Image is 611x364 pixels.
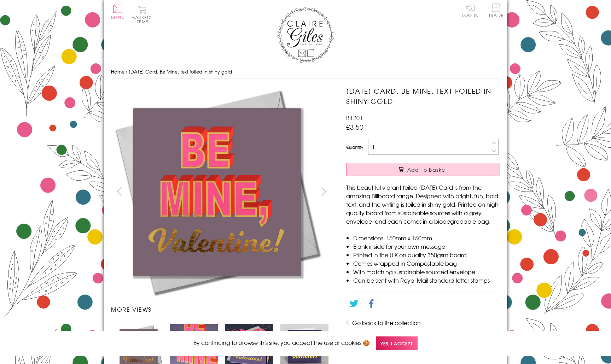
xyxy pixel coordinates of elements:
[462,4,479,17] a: Log In
[353,259,500,268] li: Comes wrapped in Compostable bag
[111,68,124,75] a: Home
[489,4,504,17] span: Trade
[353,251,500,259] li: Printed in the U.K on quality 350gsm board
[129,68,232,75] span: [DATE] Card, Be Mine, text foiled in shiny gold
[126,68,127,75] span: ›
[346,113,363,122] span: BIL201
[111,5,125,19] button: Menu
[353,234,500,242] li: Dimensions: 150mm x 150mm
[346,122,363,132] span: £3.50
[111,65,500,79] nav: breadcrumbs
[376,336,418,350] span: Yes, I accept
[346,86,500,106] h1: [DATE] Card, Be Mine, text foiled in shiny gold
[135,14,152,25] span: 0 items
[346,144,363,150] label: Quantity
[353,242,500,251] li: Blank inside for your own message
[111,183,127,199] button: prev
[407,166,448,173] span: Add to Basket
[352,318,421,327] a: Go back to the collection
[489,4,504,19] a: Trade
[353,276,500,284] li: Can be sent with Royal Mail standard letter stamps
[111,86,323,298] img: Valentine's Day Card, Be Mine, text foiled in shiny gold
[346,163,500,176] button: Add to Basket
[132,6,152,24] button: Basket0 items
[346,183,500,225] p: This beautiful vibrant foiled [DATE] Card is from the amazing Billboard range. Designed with brig...
[111,305,332,313] h3: More views
[332,86,544,298] img: Valentine's Day Card, Be Mine, text foiled in shiny gold
[111,14,125,20] span: Menu
[353,268,500,276] li: With matching sustainable sourced envelope
[277,7,334,63] img: Claire Giles Greetings Cards
[316,183,332,199] button: next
